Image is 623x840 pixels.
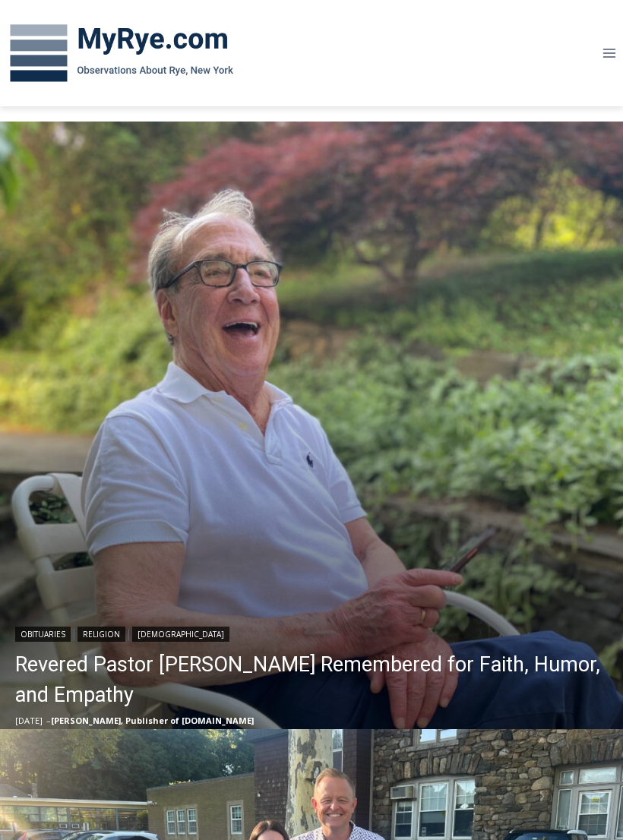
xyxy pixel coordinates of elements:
[15,649,615,710] a: Revered Pastor [PERSON_NAME] Remembered for Faith, Humor, and Empathy
[51,715,254,726] a: [PERSON_NAME], Publisher of [DOMAIN_NAME]
[15,715,43,726] time: [DATE]
[132,627,229,642] a: [DEMOGRAPHIC_DATA]
[15,624,615,642] div: | |
[46,715,51,726] span: –
[15,627,71,642] a: Obituaries
[595,41,623,65] button: Open menu
[77,627,125,642] a: Religion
